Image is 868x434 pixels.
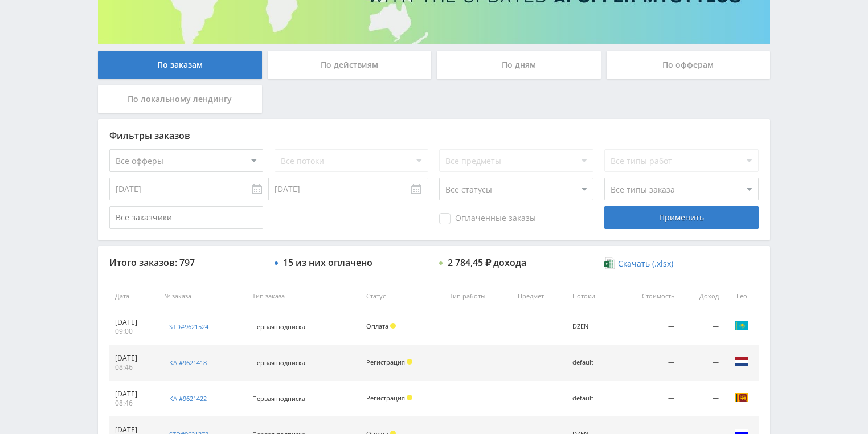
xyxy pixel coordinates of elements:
[439,213,536,224] span: Оплаченные заказы
[604,257,614,269] img: xlsx
[109,206,263,229] input: Все заказчики
[268,51,432,79] div: По действиям
[252,358,305,367] span: Первая подписка
[115,354,153,363] div: [DATE]
[115,363,153,372] div: 08:46
[735,319,748,333] img: kaz.png
[109,130,759,141] div: Фильтры заказов
[616,309,680,345] td: —
[407,359,412,365] span: Холд
[735,391,748,404] img: lka.png
[247,284,361,309] th: Тип заказа
[169,394,207,403] div: kai#9621422
[252,394,305,403] span: Первая подписка
[109,284,158,309] th: Дата
[607,51,771,79] div: По офферам
[572,359,611,366] div: default
[567,284,616,309] th: Потоки
[407,395,412,400] span: Холд
[169,358,207,367] div: kai#9621418
[252,322,305,331] span: Первая подписка
[98,51,262,79] div: По заказам
[98,85,262,113] div: По локальному лендингу
[735,355,748,369] img: nld.png
[109,257,263,268] div: Итого заказов: 797
[618,259,673,268] span: Скачать (.xlsx)
[366,358,405,366] span: Регистрация
[366,394,405,402] span: Регистрация
[437,51,601,79] div: По дням
[512,284,567,309] th: Предмет
[680,284,724,309] th: Доход
[572,395,611,402] div: default
[115,318,153,327] div: [DATE]
[680,381,724,417] td: —
[604,258,673,269] a: Скачать (.xlsx)
[169,322,208,331] div: std#9621524
[115,390,153,399] div: [DATE]
[361,284,444,309] th: Статус
[390,323,396,329] span: Холд
[158,284,247,309] th: № заказа
[724,284,759,309] th: Гео
[115,327,153,336] div: 09:00
[444,284,512,309] th: Тип работы
[680,345,724,381] td: —
[616,345,680,381] td: —
[366,322,388,330] span: Оплата
[604,206,758,229] div: Применить
[115,399,153,408] div: 08:46
[572,323,611,330] div: DZEN
[283,257,372,268] div: 15 из них оплачено
[680,309,724,345] td: —
[448,257,526,268] div: 2 784,45 ₽ дохода
[616,284,680,309] th: Стоимость
[616,381,680,417] td: —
